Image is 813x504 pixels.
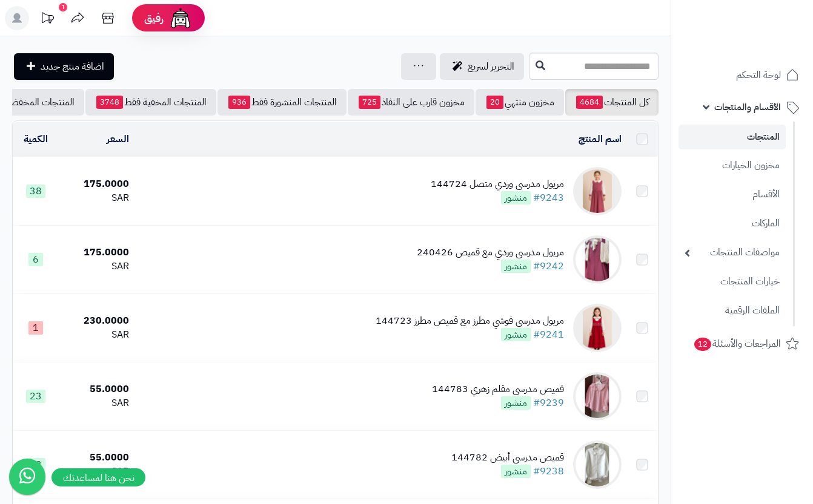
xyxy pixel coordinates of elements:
a: المراجعات والأسئلة12 [679,329,806,358]
span: 6 [28,253,43,266]
span: المراجعات والأسئلة [693,335,781,352]
a: #9242 [533,259,564,273]
div: مريول مدرسي فوشي مطرز مع قميص مطرز 144723 [376,314,564,328]
a: لوحة التحكم [679,61,806,90]
img: logo-2.png [731,14,801,39]
a: مواصفات المنتجات [679,240,786,266]
div: مريول مدرسي وردي مع قميص 240426 [417,246,564,260]
span: 13 [26,458,45,471]
span: 1 [28,321,43,335]
a: مخزون الخيارات [679,152,786,178]
a: المنتجات [679,125,786,149]
a: الملفات الرقمية [679,298,786,324]
a: الأقسام [679,182,786,208]
div: 175.0000 [64,246,129,260]
span: 4684 [576,96,603,109]
a: اضافة منتج جديد [14,53,114,80]
div: SAR [64,260,129,273]
span: 725 [359,96,380,109]
div: قميص مدرسي مقلم زهري 144783 [432,382,564,396]
span: منشور [501,260,531,273]
span: 38 [26,185,45,198]
a: المنتجات المنشورة فقط936 [217,89,347,116]
span: 20 [486,96,503,109]
div: 55.0000 [64,382,129,396]
span: التحرير لسريع [468,59,514,74]
span: منشور [501,465,531,478]
div: SAR [64,191,129,205]
a: السعر [107,132,129,146]
span: 12 [694,337,712,352]
div: SAR [64,396,129,410]
div: مريول مدرسي وردي متصل 144724 [431,177,564,191]
span: 3748 [96,96,123,109]
a: تحديثات المنصة [32,6,62,33]
a: خيارات المنتجات [679,269,786,295]
a: #9238 [533,464,564,479]
a: مخزون منتهي20 [476,89,564,116]
span: منشور [501,396,531,410]
div: قميص مدرسي أبيض 144782 [451,451,564,465]
a: #9239 [533,396,564,410]
a: مخزون قارب على النفاذ725 [348,89,474,116]
a: اسم المنتج [579,132,622,146]
a: #9243 [533,191,564,205]
img: مريول مدرسي وردي متصل 144724 [573,167,622,215]
span: لوحة التحكم [736,67,781,83]
a: الكمية [24,132,48,146]
img: قميص مدرسي مقلم زهري 144783 [573,372,622,421]
span: 23 [26,390,45,403]
div: SAR [64,328,129,342]
img: ai-face.png [168,6,193,30]
div: SAR [64,465,129,479]
a: #9241 [533,327,564,342]
span: الأقسام والمنتجات [714,99,781,116]
span: اضافة منتج جديد [41,59,104,74]
a: المنتجات المخفية فقط3748 [85,89,216,116]
span: منشور [501,191,531,205]
div: 1 [59,3,67,11]
a: الماركات [679,211,786,237]
div: 230.0000 [64,314,129,328]
img: قميص مدرسي أبيض 144782 [573,440,622,489]
span: منشور [501,328,531,341]
img: مريول مدرسي فوشي مطرز مع قميص مطرز 144723 [573,304,622,352]
a: كل المنتجات4684 [565,89,659,116]
a: التحرير لسريع [440,53,524,80]
div: 55.0000 [64,451,129,465]
div: 175.0000 [64,177,129,191]
img: مريول مدرسي وردي مع قميص 240426 [573,235,622,284]
span: 936 [228,96,250,109]
span: رفيق [144,11,164,25]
